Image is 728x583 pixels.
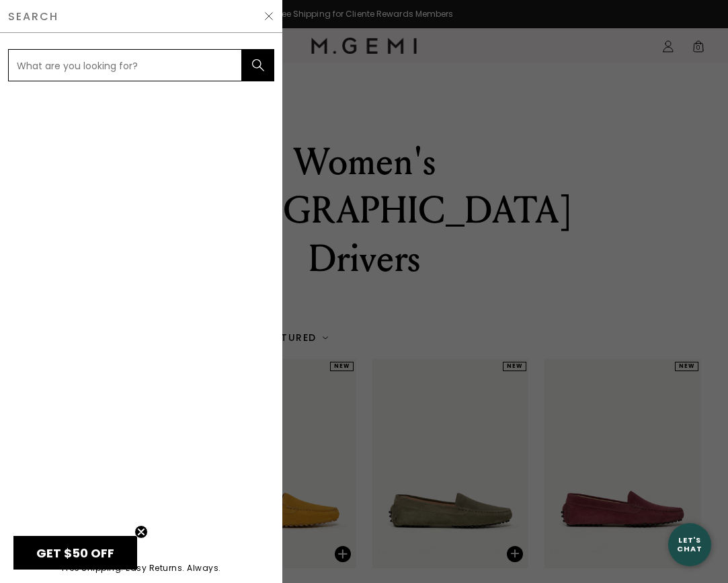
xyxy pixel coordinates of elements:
span: Search [8,11,58,22]
div: GET $50 OFFClose teaser [13,536,137,570]
img: Hide Slider [264,11,274,22]
span: GET $50 OFF [36,545,114,561]
input: What are you looking for? [8,49,242,81]
button: Close teaser [134,525,148,539]
div: Let's Chat [668,536,711,553]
